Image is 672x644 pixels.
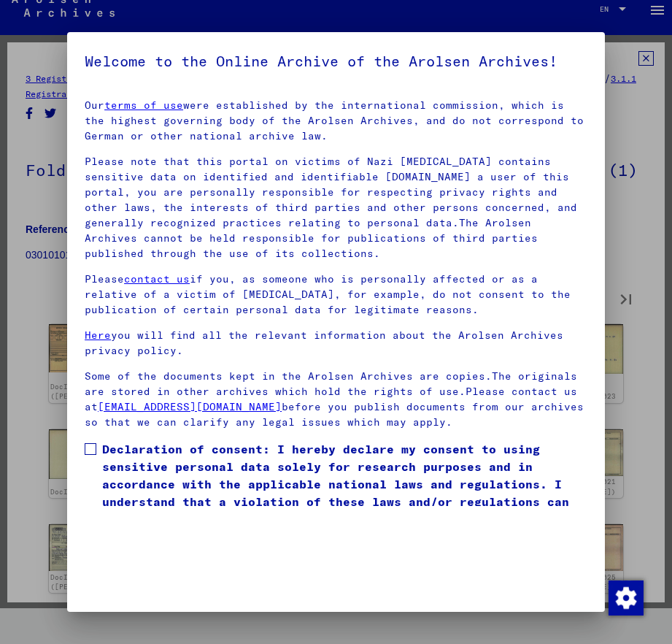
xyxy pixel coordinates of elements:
div: Change consent [608,580,643,615]
p: Please note that this portal on victims of Nazi [MEDICAL_DATA] contains sensitive data on identif... [85,154,587,261]
p: Some of the documents kept in the Arolsen Archives are copies.The originals are stored in other a... [85,369,587,430]
span: Declaration of consent: I hereby declare my consent to using sensitive personal data solely for r... [102,440,587,528]
img: Change consent [609,580,644,616]
a: terms of use [104,99,183,112]
h5: Welcome to the Online Archive of the Arolsen Archives! [85,50,587,73]
a: contact us [124,272,190,285]
a: [EMAIL_ADDRESS][DOMAIN_NAME] [98,400,282,413]
a: Here [85,329,111,342]
p: Please if you, as someone who is personally affected or as a relative of a victim of [MEDICAL_DAT... [85,272,587,318]
p: Our were established by the international commission, which is the highest governing body of the ... [85,98,587,144]
p: you will find all the relevant information about the Arolsen Archives privacy policy. [85,328,587,359]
